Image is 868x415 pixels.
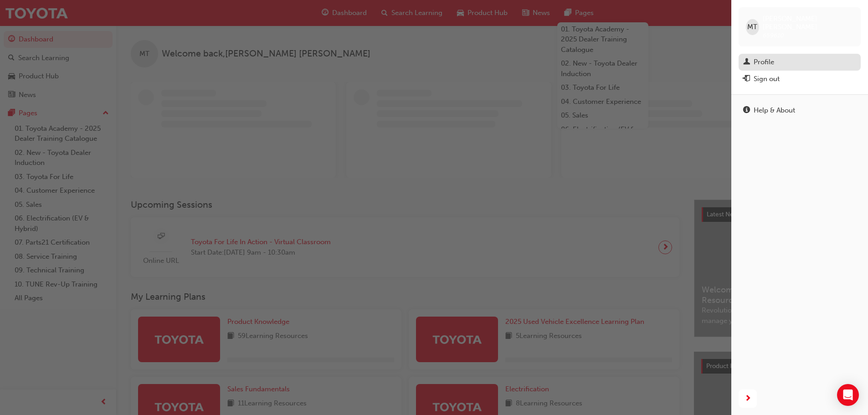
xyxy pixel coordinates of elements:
a: Profile [739,54,861,71]
span: [PERSON_NAME] [PERSON_NAME] [763,15,853,31]
span: 659610 [763,31,784,39]
span: MT [747,22,757,32]
span: info-icon [743,107,750,115]
span: man-icon [743,58,750,67]
div: Open Intercom Messenger [837,384,859,406]
span: exit-icon [743,75,750,83]
div: Profile [754,57,774,67]
span: next-icon [745,393,751,405]
a: Help & About [739,102,861,119]
button: Sign out [739,71,861,87]
div: Sign out [754,74,780,84]
div: Help & About [754,105,795,116]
